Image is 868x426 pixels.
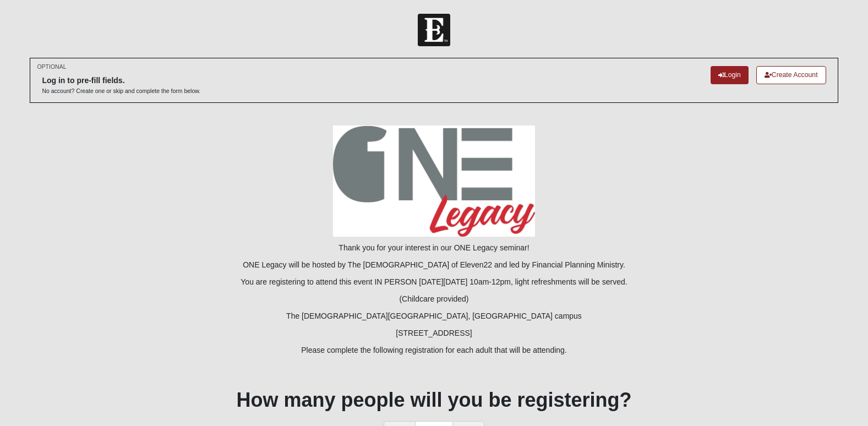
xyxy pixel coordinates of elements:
a: Login [711,66,749,84]
p: [STREET_ADDRESS] [30,327,838,339]
img: Church of Eleven22 Logo [418,14,450,46]
p: Please complete the following registration for each adult that will be attending. [30,345,838,356]
h1: How many people will you be registering? [30,388,838,412]
p: Thank you for your interest in our ONE Legacy seminar! [30,242,838,254]
h6: Log in to pre-fill fields. [42,76,200,85]
p: ONE Legacy will be hosted by The [DEMOGRAPHIC_DATA] of Eleven22 and led by Financial Planning Min... [30,259,838,271]
small: OPTIONAL [37,63,66,71]
p: You are registering to attend this event IN PERSON [DATE][DATE] 10am-12pm, light refreshments wil... [30,276,838,288]
img: ONE_Legacy_logo_FINAL.jpg [333,125,535,236]
p: The [DEMOGRAPHIC_DATA][GEOGRAPHIC_DATA], [GEOGRAPHIC_DATA] campus [30,310,838,322]
a: Create Account [756,66,826,84]
p: (Childcare provided) [30,293,838,305]
p: No account? Create one or skip and complete the form below. [42,87,200,95]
